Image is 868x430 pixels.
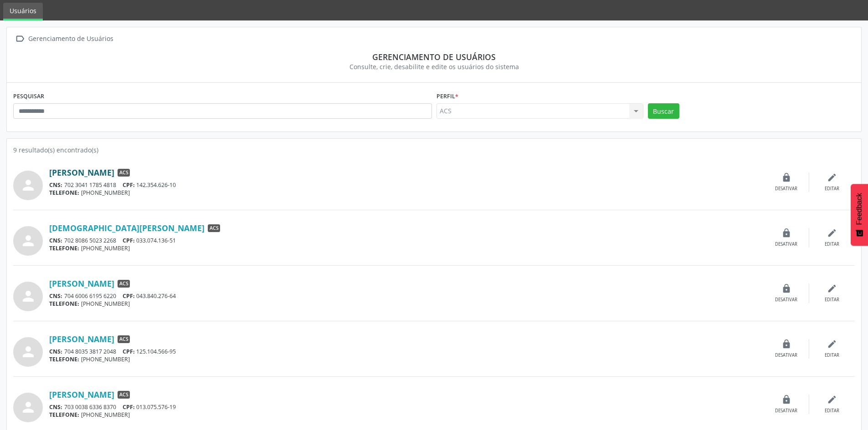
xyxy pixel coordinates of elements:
[775,241,797,248] div: Desativar
[20,344,36,360] i: person
[123,181,135,189] span: CPF:
[825,241,839,248] div: Editar
[775,352,797,359] div: Desativar
[123,348,135,355] span: CPF:
[20,52,848,62] div: Gerenciamento de usuários
[775,297,797,303] div: Desativar
[123,292,135,300] span: CPF:
[13,89,44,103] label: PESQUISAR
[825,186,839,192] div: Editar
[49,292,62,300] span: CNS:
[49,403,62,411] span: CNS:
[775,186,797,192] div: Desativar
[13,32,26,46] i: 
[49,300,79,308] span: TELEFONE:
[851,184,868,246] button: Feedback - Mostrar pesquisa
[827,172,837,182] i: edit
[49,167,114,177] a: [PERSON_NAME]
[49,411,764,419] div: [PHONE_NUMBER]
[827,283,837,293] i: edit
[825,408,839,414] div: Editar
[118,335,130,344] span: ACS
[855,193,863,225] span: Feedback
[123,403,135,411] span: CPF:
[49,223,205,233] a: [DEMOGRAPHIC_DATA][PERSON_NAME]
[118,169,130,177] span: ACS
[49,348,62,355] span: CNS:
[437,89,458,103] label: Perfil
[208,224,220,233] span: ACS
[20,62,848,71] div: Consulte, crie, desabilite e edite os usuários do sistema
[118,391,130,399] span: ACS
[775,408,797,414] div: Desativar
[13,145,855,155] div: 9 resultado(s) encontrado(s)
[123,237,135,244] span: CPF:
[49,348,764,355] div: 704 8035 3817 2048 125.104.566-95
[3,3,43,20] a: Usuários
[49,411,79,419] span: TELEFONE:
[648,103,679,119] button: Buscar
[20,288,36,304] i: person
[49,189,764,197] div: [PHONE_NUMBER]
[49,181,62,189] span: CNS:
[825,297,839,303] div: Editar
[49,244,764,252] div: [PHONE_NUMBER]
[20,233,36,249] i: person
[49,278,114,288] a: [PERSON_NAME]
[49,390,114,400] a: [PERSON_NAME]
[827,339,837,349] i: edit
[49,237,764,244] div: 702 8086 5023 2268 033.074.136-51
[781,172,791,182] i: lock
[118,280,130,288] span: ACS
[781,283,791,293] i: lock
[49,334,114,344] a: [PERSON_NAME]
[49,181,764,189] div: 702 3041 1785 4818 142.354.626-10
[49,237,62,244] span: CNS:
[781,395,791,405] i: lock
[781,228,791,238] i: lock
[49,189,79,197] span: TELEFONE:
[827,228,837,238] i: edit
[49,403,764,411] div: 703 0038 6336 8370 013.075.576-19
[20,177,36,193] i: person
[49,300,764,308] div: [PHONE_NUMBER]
[49,355,764,363] div: [PHONE_NUMBER]
[825,352,839,359] div: Editar
[827,395,837,405] i: edit
[49,355,79,363] span: TELEFONE:
[49,244,79,252] span: TELEFONE:
[26,32,115,46] div: Gerenciamento de Usuários
[781,339,791,349] i: lock
[49,292,764,300] div: 704 6006 6195 6220 043.840.276-64
[13,32,115,46] a:  Gerenciamento de Usuários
